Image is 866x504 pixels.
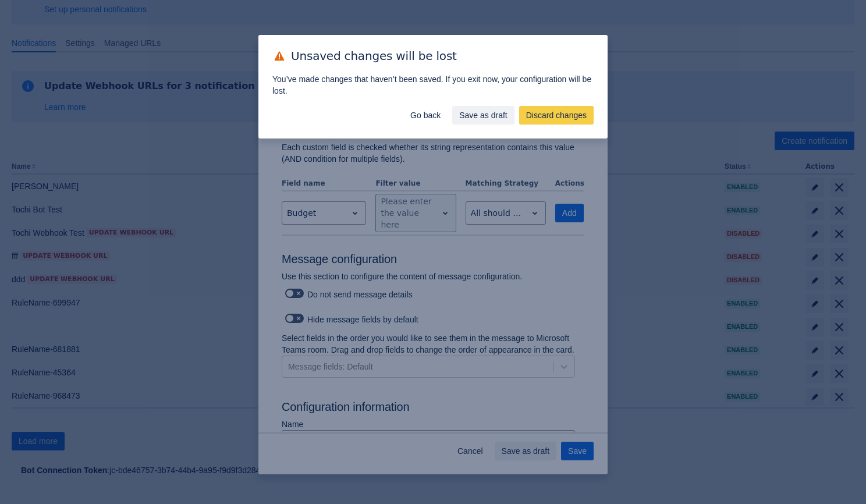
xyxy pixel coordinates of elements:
button: Save as draft [452,106,514,125]
span: warning [272,49,286,63]
span: Unsaved changes will be lost [291,49,457,64]
span: Save as draft [459,106,507,125]
button: Go back [403,106,448,125]
span: Go back [410,106,441,125]
button: Discard changes [519,106,594,125]
div: You’ve made changes that haven’t been saved. If you exit now, your configuration will be lost. [258,72,608,98]
span: Discard changes [526,106,587,125]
